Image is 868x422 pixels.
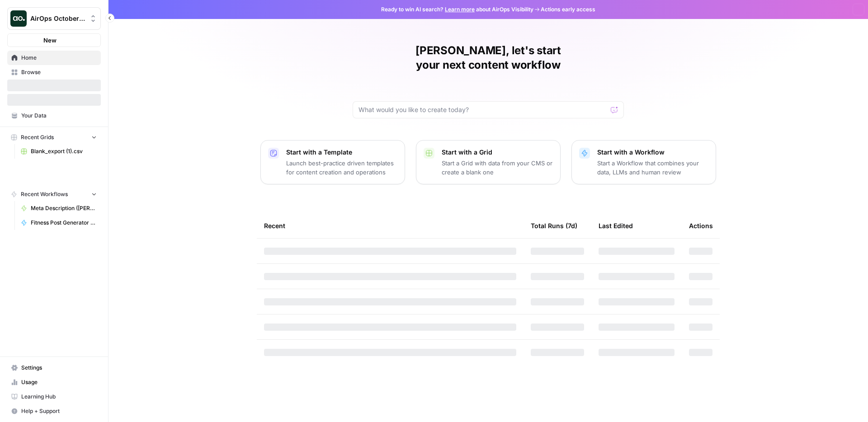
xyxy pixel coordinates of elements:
img: AirOps October Cohort Logo [10,10,27,27]
span: Help + Support [21,407,97,415]
span: Usage [21,378,97,386]
p: Launch best-practice driven templates for content creation and operations [286,159,397,177]
p: Start a Grid with data from your CMS or create a blank one [442,159,553,177]
span: Recent Grids [21,133,54,141]
span: Recent Workflows [21,190,68,198]
p: Start with a Grid [442,148,553,157]
span: Meta Description ([PERSON_NAME]) [31,204,97,212]
span: Fitness Post Generator ([PERSON_NAME]) [31,219,97,227]
span: New [43,36,57,45]
div: Recent [264,213,516,238]
a: Settings [7,361,101,375]
button: Start with a TemplateLaunch best-practice driven templates for content creation and operations [260,140,405,184]
a: Learning Hub [7,389,101,404]
p: Start with a Workflow [597,148,708,157]
span: Browse [21,68,97,76]
div: Last Edited [599,213,633,238]
span: AirOps October Cohort [30,14,85,23]
a: Usage [7,375,101,389]
a: Browse [7,65,101,80]
button: Start with a GridStart a Grid with data from your CMS or create a blank one [416,140,561,184]
h1: [PERSON_NAME], let's start your next content workflow [353,43,624,72]
a: Your Data [7,108,101,123]
button: Start with a WorkflowStart a Workflow that combines your data, LLMs and human review [571,140,716,184]
button: Recent Workflows [7,188,101,201]
span: Actions early access [541,5,595,14]
p: Start with a Template [286,148,397,157]
a: Fitness Post Generator ([PERSON_NAME]) [17,216,101,230]
a: Home [7,51,101,65]
span: Your Data [21,112,97,120]
div: Total Runs (7d) [531,213,577,238]
div: Actions [689,213,713,238]
button: Help + Support [7,404,101,418]
a: Meta Description ([PERSON_NAME]) [17,201,101,216]
span: Ready to win AI search? about AirOps Visibility [381,5,533,14]
a: Blank_export (1).csv [17,144,101,159]
span: Learning Hub [21,393,97,401]
button: New [7,33,101,47]
span: Blank_export (1).csv [31,147,97,155]
input: What would you like to create today? [359,105,607,114]
button: Recent Grids [7,131,101,144]
a: Learn more [445,6,475,13]
span: Settings [21,364,97,372]
span: Home [21,54,97,62]
button: Workspace: AirOps October Cohort [7,7,101,30]
p: Start a Workflow that combines your data, LLMs and human review [597,159,708,177]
